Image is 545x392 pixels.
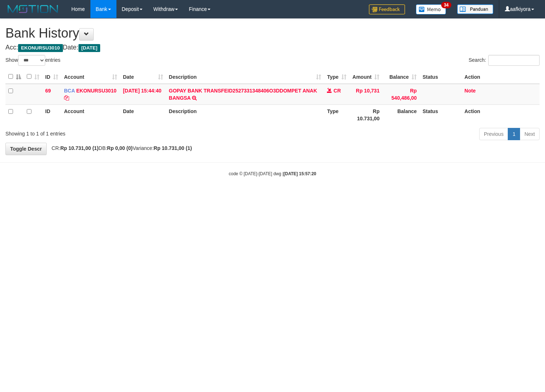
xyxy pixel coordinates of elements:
th: Amount: activate to sort column ascending [349,70,382,84]
th: Description: activate to sort column ascending [166,70,324,84]
a: EKONURSU3010 [76,88,116,94]
th: Balance: activate to sort column ascending [382,70,420,84]
img: Feedback.jpg [369,4,405,14]
label: Search: [469,55,540,66]
a: Toggle Descr [5,143,47,155]
a: GOPAY BANK TRANSFEID2527331348406O3DDOMPET ANAK BANGSA [169,88,317,101]
th: Description [166,104,324,125]
span: 34 [441,2,451,8]
small: code © [DATE]-[DATE] dwg | [229,171,316,176]
td: Rp 540,486,00 [382,84,420,105]
strong: Rp 0,00 (0) [107,145,133,151]
th: Status [420,104,461,125]
img: MOTION_logo.png [5,4,60,14]
th: Status [420,70,461,84]
h1: Bank History [5,26,540,40]
h4: Acc: Date: [5,44,540,51]
span: BCA [64,88,75,94]
th: ID: activate to sort column ascending [42,70,61,84]
td: [DATE] 15:44:40 [120,84,166,105]
th: ID [42,104,61,125]
a: 1 [508,128,520,140]
th: Action [461,70,540,84]
th: Date [120,104,166,125]
strong: Rp 10.731,00 (1) [60,145,99,151]
span: CR [333,88,341,94]
th: Date: activate to sort column ascending [120,70,166,84]
span: [DATE] [78,44,101,52]
strong: [DATE] 15:57:20 [284,171,316,176]
img: panduan.png [457,4,493,14]
a: Previous [479,128,508,140]
span: EKONURSU3010 [18,44,63,52]
th: Account: activate to sort column ascending [61,70,120,84]
th: : activate to sort column ascending [24,70,42,84]
th: : activate to sort column descending [5,70,24,84]
a: Note [464,88,476,94]
select: Showentries [18,55,45,66]
th: Balance [382,104,420,125]
label: Show entries [5,55,60,66]
input: Search: [488,55,540,66]
th: Type: activate to sort column ascending [324,70,349,84]
span: 69 [45,88,51,94]
a: Copy EKONURSU3010 to clipboard [64,95,69,101]
img: Button%20Memo.svg [416,4,446,14]
th: Action [461,104,540,125]
td: Rp 10,731 [349,84,382,105]
th: Type [324,104,349,125]
th: Account [61,104,120,125]
div: Showing 1 to 1 of 1 entries [5,127,222,137]
a: Next [520,128,540,140]
span: CR: DB: Variance: [48,145,192,151]
strong: Rp 10.731,00 (1) [154,145,192,151]
th: Rp 10.731,00 [349,104,382,125]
